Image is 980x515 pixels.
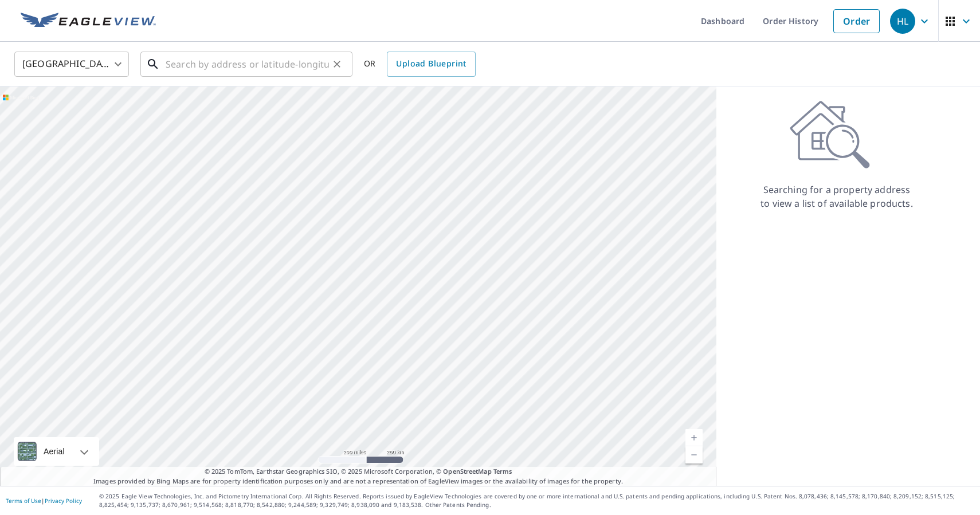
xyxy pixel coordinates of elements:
a: Privacy Policy [45,497,82,505]
button: Clear [329,56,345,72]
a: Current Level 5, Zoom Out [685,446,703,463]
a: Current Level 5, Zoom In [685,429,703,446]
span: Upload Blueprint [396,57,466,71]
span: © 2025 TomTom, Earthstar Geographics SIO, © 2025 Microsoft Corporation, © [205,467,512,477]
img: EV Logo [21,13,156,30]
p: | [6,497,82,504]
div: Aerial [14,437,99,466]
p: © 2025 Eagle View Technologies, Inc. and Pictometry International Corp. All Rights Reserved. Repo... [99,492,974,509]
div: HL [890,9,915,34]
a: Order [833,9,880,33]
a: OpenStreetMap [443,467,491,475]
p: Searching for a property address to view a list of available products. [760,183,914,210]
a: Terms of Use [6,497,41,505]
a: Terms [493,467,512,475]
div: Aerial [40,437,68,466]
div: [GEOGRAPHIC_DATA] [14,48,129,80]
div: OR [364,52,476,77]
input: Search by address or latitude-longitude [166,48,329,80]
a: Upload Blueprint [387,52,475,77]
